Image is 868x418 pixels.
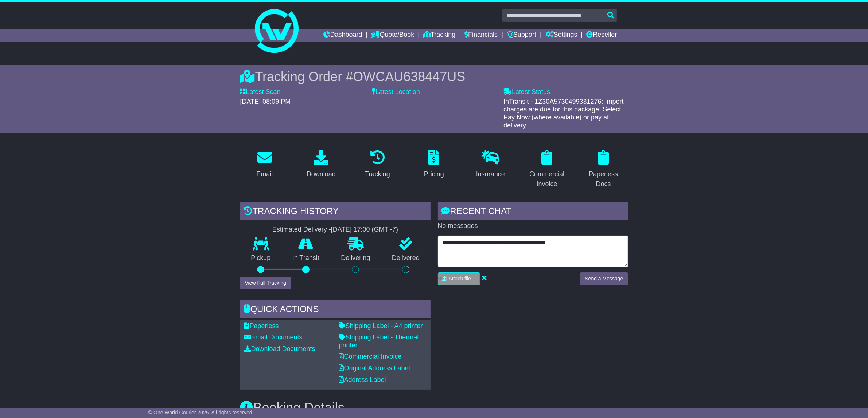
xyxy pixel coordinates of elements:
a: Shipping Label - A4 printer [339,322,423,330]
a: Dashboard [323,29,362,42]
span: InTransit - 1Z30A5730499331276: Import charges are due for this package. Select Pay Now (where av... [503,98,624,129]
a: Email Documents [245,334,303,341]
div: RECENT CHAT [438,202,628,222]
div: Email [256,169,273,179]
a: Reseller [586,29,617,42]
a: Commercial Invoice [339,353,402,360]
div: Estimated Delivery - [240,226,431,234]
a: Settings [545,29,577,42]
div: [DATE] 17:00 (GMT -7) [331,226,398,234]
a: Paperless Docs [579,147,628,192]
span: [DATE] 08:09 PM [240,98,291,105]
a: Download [302,147,340,182]
button: View Full Tracking [240,277,291,289]
div: Pricing [424,169,444,179]
h3: Booking Details [240,401,628,415]
a: Support [507,29,536,42]
a: Pricing [419,147,449,182]
label: Latest Status [503,88,550,96]
div: Tracking [365,169,390,179]
div: Paperless Docs [584,169,623,189]
button: Send a Message [580,272,628,285]
p: Delivered [381,254,431,262]
a: Tracking [423,29,455,42]
p: No messages [438,222,628,230]
a: Download Documents [245,345,315,352]
div: Tracking Order # [240,69,628,84]
label: Latest Location [372,88,420,96]
a: Tracking [360,147,394,182]
span: OWCAU638447US [353,69,465,84]
div: Quick Actions [240,300,431,320]
a: Commercial Invoice [522,147,572,192]
a: Original Address Label [339,364,410,372]
a: Financials [464,29,498,42]
a: Address Label [339,376,386,383]
label: Latest Scan [240,88,281,96]
span: © One World Courier 2025. All rights reserved. [148,410,254,415]
a: Paperless [245,322,279,330]
a: Insurance [471,147,510,182]
div: Tracking history [240,202,431,222]
a: Shipping Label - Thermal printer [339,334,419,349]
a: Quote/Book [371,29,414,42]
div: Commercial Invoice [527,169,567,189]
a: Email [252,147,277,182]
p: Delivering [330,254,381,262]
p: In Transit [281,254,330,262]
div: Download [307,169,336,179]
div: Insurance [476,169,505,179]
p: Pickup [240,254,282,262]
